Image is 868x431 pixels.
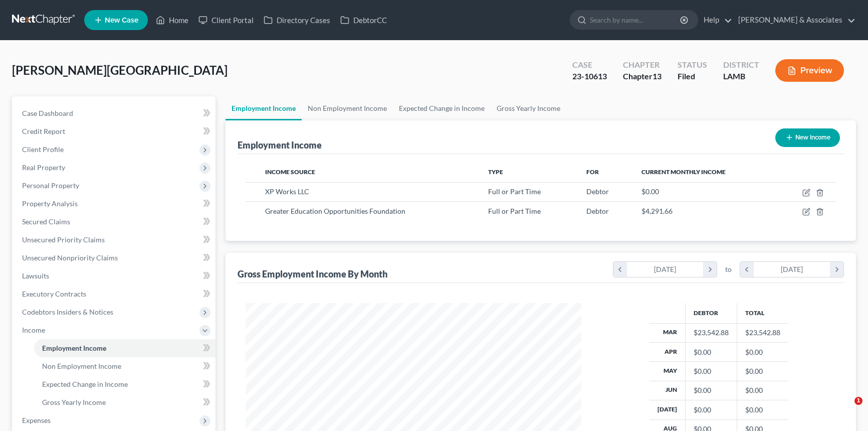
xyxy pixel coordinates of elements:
div: [DATE] [754,262,830,277]
th: Total [737,303,788,323]
span: Property Analysis [22,199,78,208]
span: $0.00 [641,187,659,196]
span: Type [488,168,503,176]
span: Unsecured Priority Claims [22,235,105,244]
div: LAMB [723,71,759,82]
a: Employment Income [34,339,215,357]
span: Credit Report [22,127,65,135]
th: May [649,362,686,381]
div: $23,542.88 [694,328,729,338]
div: District [723,59,759,71]
td: $0.00 [737,381,788,400]
span: Expenses [22,416,51,424]
button: New Income [775,128,840,147]
div: Status [678,59,707,71]
div: Employment Income [238,139,322,151]
a: Employment Income [226,96,302,120]
span: Full or Part Time [488,187,541,196]
a: Non Employment Income [302,96,393,120]
span: Personal Property [22,181,79,190]
span: [PERSON_NAME][GEOGRAPHIC_DATA] [12,63,228,77]
div: $0.00 [694,366,729,376]
td: $0.00 [737,362,788,381]
i: chevron_right [830,262,843,277]
a: [PERSON_NAME] & Associates [733,11,855,29]
a: Credit Report [14,122,215,140]
i: chevron_right [703,262,717,277]
span: Current Monthly Income [641,168,726,176]
div: Gross Employment Income By Month [238,268,387,280]
a: Gross Yearly Income [34,393,215,411]
div: Case [572,59,607,71]
a: Unsecured Priority Claims [14,231,215,249]
a: Lawsuits [14,267,215,285]
span: Non Employment Income [42,362,121,370]
span: New Case [105,17,138,24]
iframe: Intercom live chat [834,397,858,421]
div: 23-10613 [572,71,607,82]
span: Lawsuits [22,271,49,280]
td: $23,542.88 [737,323,788,342]
a: DebtorCC [335,11,392,29]
a: Expected Change in Income [34,375,215,393]
span: to [725,264,732,274]
div: Filed [678,71,707,82]
span: Executory Contracts [22,290,86,298]
td: $0.00 [737,342,788,361]
span: Greater Education Opportunities Foundation [265,207,405,215]
a: Home [151,11,193,29]
i: chevron_left [740,262,754,277]
a: Gross Yearly Income [491,96,566,120]
td: $0.00 [737,400,788,419]
a: Secured Claims [14,213,215,231]
a: Client Portal [193,11,259,29]
span: Debtor [586,207,609,215]
span: Income Source [265,168,315,176]
span: Secured Claims [22,217,70,226]
a: Property Analysis [14,195,215,213]
input: Search by name... [590,11,682,29]
i: chevron_left [613,262,627,277]
div: [DATE] [627,262,704,277]
a: Expected Change in Income [393,96,491,120]
div: Chapter [623,71,662,82]
span: Debtor [586,187,609,196]
span: Real Property [22,163,65,172]
th: Jun [649,381,686,400]
span: 1 [854,397,862,405]
span: Gross Yearly Income [42,398,106,406]
div: $0.00 [694,405,729,415]
span: XP Works LLC [265,187,309,196]
span: Expected Change in Income [42,380,128,388]
div: Chapter [623,59,662,71]
span: Unsecured Nonpriority Claims [22,253,118,262]
span: Employment Income [42,344,106,352]
a: Unsecured Nonpriority Claims [14,249,215,267]
th: [DATE] [649,400,686,419]
th: Apr [649,342,686,361]
a: Case Dashboard [14,104,215,122]
span: Client Profile [22,145,64,154]
th: Mar [649,323,686,342]
a: Non Employment Income [34,357,215,375]
th: Debtor [685,303,737,323]
span: Income [22,326,45,334]
a: Help [699,11,732,29]
span: $4,291.66 [641,207,673,215]
span: Codebtors Insiders & Notices [22,308,113,316]
div: $0.00 [694,385,729,395]
span: For [586,168,599,176]
span: Full or Part Time [488,207,541,215]
div: $0.00 [694,347,729,357]
a: Directory Cases [259,11,335,29]
button: Preview [775,59,844,82]
span: 13 [653,71,662,81]
a: Executory Contracts [14,285,215,303]
span: Case Dashboard [22,109,73,117]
